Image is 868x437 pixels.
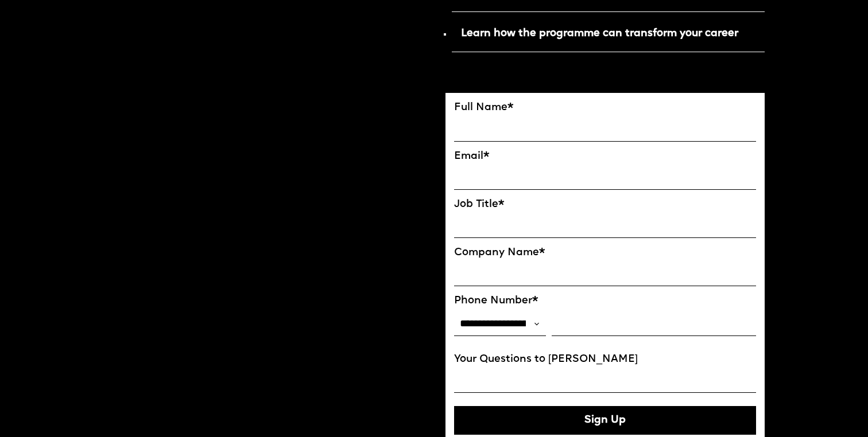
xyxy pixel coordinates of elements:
[454,198,756,211] label: Job Title
[454,406,756,435] button: Sign Up
[454,353,756,366] label: Your Questions to [PERSON_NAME]
[454,295,756,307] label: Phone Number
[454,247,756,259] label: Company Name
[454,150,756,163] label: Email
[454,102,756,114] label: Full Name
[461,28,738,39] strong: Learn how the programme can transform your career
